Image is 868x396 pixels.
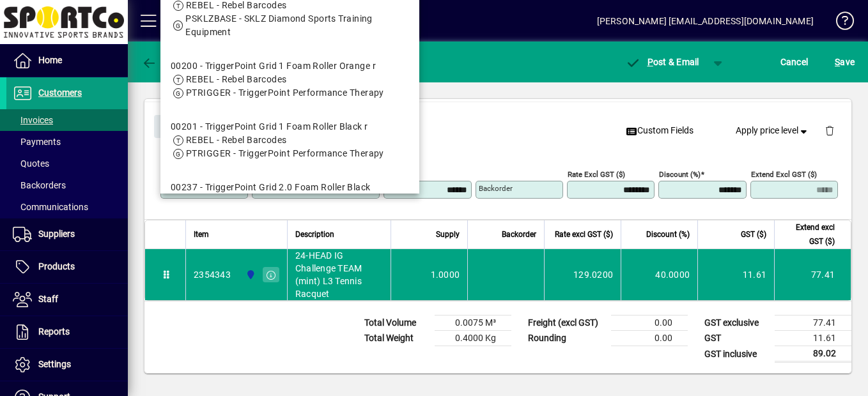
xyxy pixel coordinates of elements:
[835,52,855,72] span: ave
[154,115,198,138] button: Close
[38,88,82,98] span: Customers
[522,331,611,346] td: Rounding
[160,49,419,110] mat-option: 00200 - TriggerPoint Grid 1 Foam Roller Orange r
[194,227,209,241] span: Item
[741,227,766,241] span: GST ($)
[295,249,383,300] span: 24-HEAD IG Challenge TEAM (mint) L3 Tennis Racquet
[697,249,774,300] td: 11.61
[774,249,851,300] td: 77.41
[6,251,128,283] a: Products
[13,202,88,212] span: Communications
[6,196,128,218] a: Communications
[242,268,257,282] span: Sportco Ltd Warehouse
[171,120,384,133] div: 00201 - TriggerPoint Grid 1 Foam Roller Black r
[826,3,852,44] a: Knowledge Base
[6,284,128,316] a: Staff
[6,349,128,381] a: Settings
[6,109,128,131] a: Invoices
[552,268,613,281] div: 129.0200
[698,316,775,331] td: GST exclusive
[13,158,49,169] span: Quotes
[185,13,373,37] span: PSKLZBASE - SKLZ Diamond Sports Training Equipment
[186,148,384,158] span: PTRIGGER - TriggerPoint Performance Therapy
[814,125,845,136] app-page-header-button: Delete
[160,171,419,231] mat-option: 00237 - TriggerPoint Grid 2.0 Foam Roller Black
[38,294,58,304] span: Staff
[431,268,460,281] span: 1.0000
[13,115,53,125] span: Invoices
[171,181,384,194] div: 00237 - TriggerPoint Grid 2.0 Foam Roller Black
[775,346,851,362] td: 89.02
[186,135,287,145] span: REBEL - Rebel Barcodes
[435,331,511,346] td: 0.4000 Kg
[621,119,699,142] button: Custom Fields
[782,220,835,248] span: Extend excl GST ($)
[502,227,536,241] span: Backorder
[435,316,511,331] td: 0.0075 M³
[659,170,701,179] mat-label: Discount (%)
[835,57,840,67] span: S
[555,227,613,241] span: Rate excl GST ($)
[731,119,815,142] button: Apply price level
[621,249,697,300] td: 40.0000
[144,102,851,149] div: Product
[698,331,775,346] td: GST
[6,174,128,196] a: Backorders
[597,11,814,31] div: [PERSON_NAME] [EMAIL_ADDRESS][DOMAIN_NAME]
[194,268,231,281] div: 2354343
[698,346,775,362] td: GST inclusive
[619,50,706,73] button: Post & Email
[38,55,62,65] span: Home
[611,316,688,331] td: 0.00
[38,229,75,239] span: Suppliers
[159,116,192,137] span: Close
[832,50,858,73] button: Save
[780,52,809,72] span: Cancel
[6,45,128,77] a: Home
[625,57,699,67] span: ost & Email
[358,316,435,331] td: Total Volume
[646,227,690,241] span: Discount (%)
[38,359,71,369] span: Settings
[160,110,419,171] mat-option: 00201 - TriggerPoint Grid 1 Foam Roller Black r
[358,331,435,346] td: Total Weight
[295,227,334,241] span: Description
[138,50,187,73] button: Back
[814,115,845,146] button: Delete
[128,50,198,73] app-page-header-button: Back
[38,326,70,337] span: Reports
[522,316,611,331] td: Freight (excl GST)
[568,170,625,179] mat-label: Rate excl GST ($)
[38,261,75,271] span: Products
[777,50,812,73] button: Cancel
[141,57,184,67] span: Back
[647,57,653,67] span: P
[736,124,810,137] span: Apply price level
[186,88,384,98] span: PTRIGGER - TriggerPoint Performance Therapy
[751,170,817,179] mat-label: Extend excl GST ($)
[6,316,128,348] a: Reports
[186,74,287,84] span: REBEL - Rebel Barcodes
[775,316,851,331] td: 77.41
[171,59,384,73] div: 00200 - TriggerPoint Grid 1 Foam Roller Orange r
[13,137,61,147] span: Payments
[6,218,128,250] a: Suppliers
[151,120,201,132] app-page-header-button: Close
[479,184,513,193] mat-label: Backorder
[13,180,66,190] span: Backorders
[775,331,851,346] td: 11.61
[6,131,128,153] a: Payments
[6,153,128,174] a: Quotes
[436,227,460,241] span: Supply
[611,331,688,346] td: 0.00
[626,124,694,137] span: Custom Fields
